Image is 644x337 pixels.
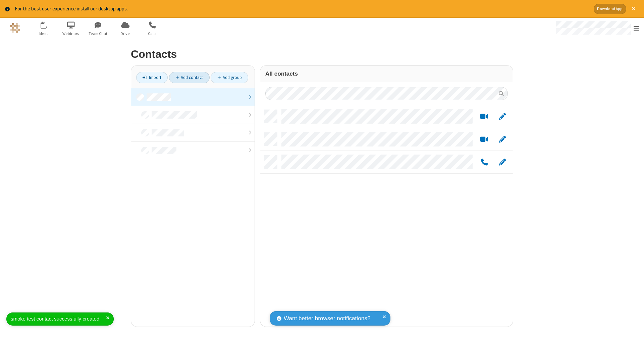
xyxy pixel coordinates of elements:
[2,18,28,38] button: Logo
[265,71,508,77] h3: All contacts
[496,158,509,166] button: Edit
[629,4,639,14] button: Close alert
[31,31,56,37] span: Meet
[284,314,370,323] span: Want better browser notifications?
[169,72,210,83] a: Add contact
[594,4,626,14] button: Download App
[136,72,168,83] a: Import
[113,31,138,37] span: Drive
[44,22,50,27] div: 12
[58,31,84,37] span: Webinars
[10,23,20,33] img: QA Selenium DO NOT DELETE OR CHANGE
[86,31,111,37] span: Team Chat
[15,5,589,13] div: For the best user experience install our desktop apps.
[496,112,509,121] button: Edit
[478,158,491,166] button: Call by phone
[131,48,513,60] h2: Contacts
[140,31,165,37] span: Calls
[496,135,509,143] button: Edit
[260,105,513,327] div: grid
[11,315,106,323] div: smoke test contact successfully created.
[211,72,248,83] a: Add group
[478,135,491,143] button: Start a video meeting
[549,18,644,38] div: Open menu
[478,112,491,121] button: Start a video meeting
